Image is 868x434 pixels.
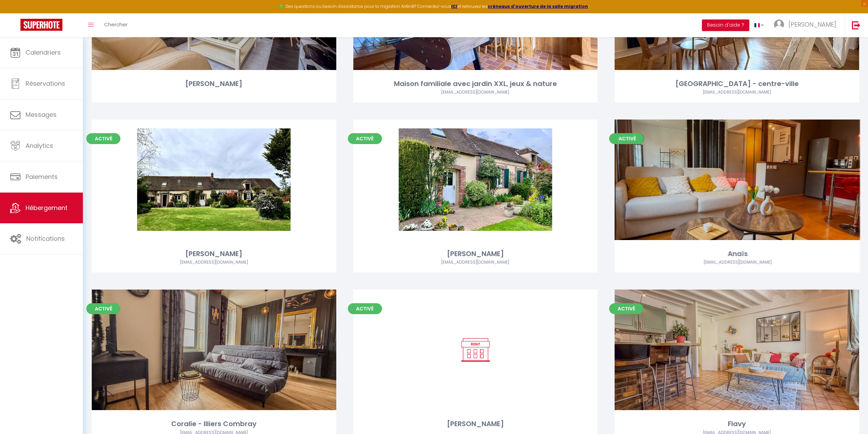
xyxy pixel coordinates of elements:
[86,303,120,314] span: Activé
[92,259,336,266] div: Airbnb
[92,419,336,429] div: Coralie - Illiers Combray
[348,303,382,314] span: Activé
[99,13,133,37] a: Chercher
[717,173,757,186] a: Editer
[353,79,598,89] div: Maison familiale avec jardin XXL, jeux & nature
[26,234,65,243] span: Notifications
[852,21,860,29] img: logout
[20,19,62,31] img: Super Booking
[615,249,859,259] div: Anaïs
[26,79,65,88] span: Réservations
[26,204,68,212] span: Hébergement
[769,13,845,37] a: ... [PERSON_NAME]
[353,419,598,429] div: [PERSON_NAME]
[26,172,58,181] span: Paiements
[488,3,588,9] a: créneaux d'ouverture de la salle migration
[353,249,598,259] div: [PERSON_NAME]
[104,21,128,28] span: Chercher
[789,20,836,29] span: [PERSON_NAME]
[353,259,598,266] div: Airbnb
[92,249,336,259] div: [PERSON_NAME]
[26,141,53,150] span: Analytics
[615,89,859,96] div: Airbnb
[615,79,859,89] div: [GEOGRAPHIC_DATA] - centre-ville
[609,133,643,144] span: Activé
[451,3,457,9] a: ICI
[26,48,61,57] span: Calendriers
[348,133,382,144] span: Activé
[5,3,26,23] button: Ouvrir le widget de chat LiveChat
[609,303,643,314] span: Activé
[353,89,598,96] div: Airbnb
[86,133,120,144] span: Activé
[615,259,859,266] div: Airbnb
[92,79,336,89] div: [PERSON_NAME]
[702,19,749,31] button: Besoin d'aide ?
[774,19,784,30] img: ...
[615,419,859,429] div: Flavy
[26,110,57,119] span: Messages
